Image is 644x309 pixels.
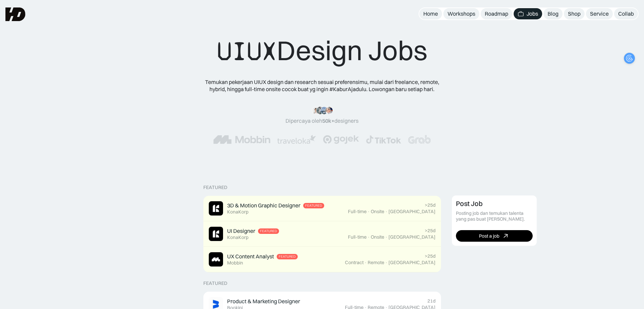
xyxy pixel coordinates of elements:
[586,8,613,19] a: Service
[227,227,255,235] div: UI Designer
[279,255,296,259] div: Featured
[618,10,634,17] div: Collab
[479,233,499,239] div: Post a job
[614,8,638,19] a: Collab
[209,227,223,241] img: Job Image
[227,235,249,240] div: KonaKorp
[447,10,475,17] div: Workshops
[514,8,542,19] a: Jobs
[388,234,436,240] div: [GEOGRAPHIC_DATA]
[423,10,438,17] div: Home
[385,260,388,265] div: ·
[367,209,370,214] div: ·
[203,185,227,190] div: Featured
[203,247,441,272] a: Job ImageUX Content AnalystFeaturedMobbin>25dContract·Remote·[GEOGRAPHIC_DATA]
[388,209,436,214] div: [GEOGRAPHIC_DATA]
[322,117,334,124] span: 50k+
[227,209,249,215] div: KonaKorp
[548,10,558,17] div: Blog
[419,8,442,19] a: Home
[485,10,508,17] div: Roadmap
[481,8,512,19] a: Roadmap
[425,253,436,259] div: >25d
[427,298,436,304] div: 21d
[527,10,538,17] div: Jobs
[200,79,444,93] div: Temukan pekerjaan UIUX design dan research sesuai preferensimu, mulai dari freelance, remote, hyb...
[456,230,533,242] a: Post a job
[227,260,243,266] div: Mobbin
[425,228,436,234] div: >25d
[564,8,585,19] a: Shop
[443,8,479,19] a: Workshops
[227,202,300,209] div: 3D & Motion Graphic Designer
[544,8,563,19] a: Blog
[367,234,370,240] div: ·
[227,298,300,305] div: Product & Marketing Designer
[368,260,384,265] div: Remote
[456,200,483,208] div: Post Job
[371,234,384,240] div: Onsite
[348,209,367,214] div: Full-time
[385,234,388,240] div: ·
[209,201,223,216] img: Job Image
[385,209,388,214] div: ·
[388,260,436,265] div: [GEOGRAPHIC_DATA]
[348,234,367,240] div: Full-time
[227,253,274,260] div: UX Content Analyst
[590,10,609,17] div: Service
[305,204,322,208] div: Featured
[286,117,358,124] div: Dipercaya oleh designers
[260,229,277,233] div: Featured
[203,196,441,221] a: Job Image3D & Motion Graphic DesignerFeaturedKonaKorp>25dFull-time·Onsite·[GEOGRAPHIC_DATA]
[568,10,581,17] div: Shop
[217,34,427,68] div: Design Jobs
[425,202,436,208] div: >25d
[371,209,384,214] div: Onsite
[203,280,227,286] div: Featured
[203,221,441,247] a: Job ImageUI DesignerFeaturedKonaKorp>25dFull-time·Onsite·[GEOGRAPHIC_DATA]
[345,260,364,265] div: Contract
[364,260,367,265] div: ·
[456,210,533,222] div: Posting job dan temukan talenta yang pas buat [PERSON_NAME].
[209,252,223,267] img: Job Image
[217,35,277,68] span: UIUX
